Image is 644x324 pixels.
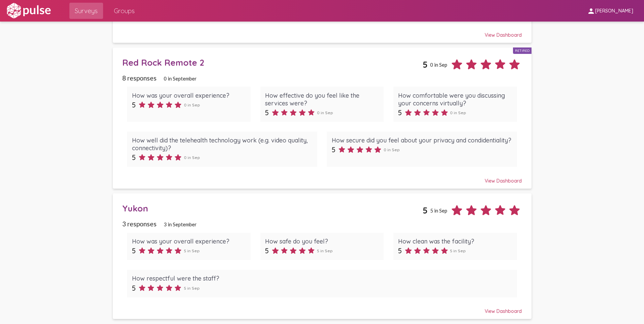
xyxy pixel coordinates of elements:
[113,47,532,189] a: Red Rock Remote 2Retired50 in Sep8 responses0 in SeptemberHow was your overall experience?50 in S...
[113,193,532,319] a: Yukon55 in Sep3 responses3 in SeptemberHow was your overall experience?55 in SepHow safe do you f...
[132,153,136,162] span: 5
[450,248,466,253] span: 5 in Sep
[108,3,140,19] a: Groups
[122,302,522,314] div: View Dashboard
[69,3,103,19] a: Surveys
[132,274,512,282] div: How respectful were the staff?
[184,102,200,107] span: 0 in Sep
[5,2,52,19] img: white-logo.svg
[384,147,400,152] span: 0 in Sep
[132,92,246,99] div: How was your overall experience?
[430,207,447,214] span: 5 in Sep
[595,8,633,14] span: [PERSON_NAME]
[184,248,200,253] span: 5 in Sep
[184,155,200,160] span: 0 in Sep
[132,284,136,292] span: 5
[265,247,269,255] span: 5
[265,108,269,117] span: 5
[122,74,157,82] span: 8 responses
[398,108,402,117] span: 5
[587,7,595,15] mat-icon: person
[423,59,428,70] span: 5
[132,237,246,245] div: How was your overall experience?
[265,92,379,107] div: How effective do you feel like the services were?
[122,26,522,38] div: View Dashboard
[122,220,157,228] span: 3 responses
[132,136,313,152] div: How well did the telehealth technology work (e.g. video quality, connectivity)?
[132,247,136,255] span: 5
[332,145,335,154] span: 5
[122,172,522,184] div: View Dashboard
[398,92,512,107] div: How comfortable were you discussing your concerns virtually?
[132,101,136,109] span: 5
[122,57,423,68] div: Red Rock Remote 2
[332,136,512,144] div: How secure did you feel about your privacy and condidentiality?
[317,110,333,115] span: 0 in Sep
[398,237,512,245] div: How clean was the facility?
[122,203,423,214] div: Yukon
[265,237,379,245] div: How safe do you feel?
[164,75,197,82] span: 0 in September
[430,62,447,68] span: 0 in Sep
[423,205,428,216] span: 5
[114,5,135,17] span: Groups
[317,248,333,253] span: 5 in Sep
[164,221,197,227] span: 3 in September
[75,5,98,17] span: Surveys
[513,47,532,54] div: Retired
[398,247,402,255] span: 5
[184,286,200,291] span: 5 in Sep
[450,110,466,115] span: 0 in Sep
[582,4,639,17] button: [PERSON_NAME]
